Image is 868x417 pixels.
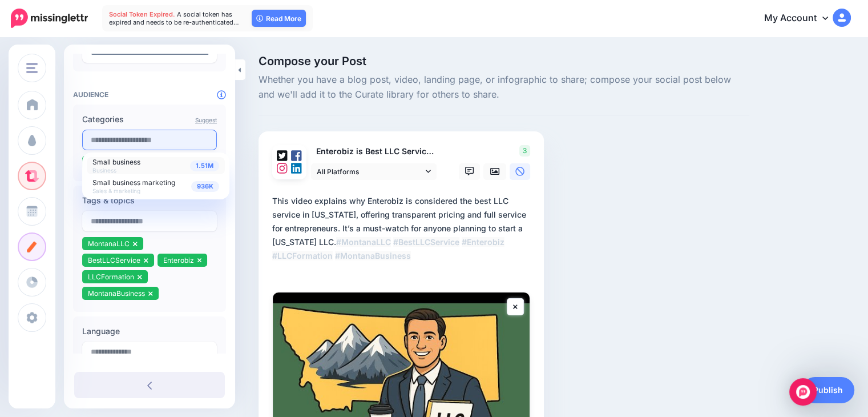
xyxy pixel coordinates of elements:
[11,9,88,28] img: Missinglettr
[82,324,217,338] label: Language
[92,167,116,174] span: Business
[87,178,225,195] a: 936K Small business marketing Sales & marketing
[195,117,217,123] a: Suggest
[789,378,817,406] div: Open Intercom Messenger
[87,157,225,174] a: 1.51M Small business Business
[92,178,175,187] span: Small business marketing
[311,145,438,158] p: Enterobiz is Best LLC Service in [GEOGRAPHIC_DATA]
[317,166,423,178] span: All Platforms
[88,256,140,264] span: BestLLCService
[26,63,38,73] img: menu.png
[802,377,854,403] a: Publish
[88,239,130,248] span: MontanaLLC
[519,145,530,157] span: 3
[92,158,140,166] span: Small business
[82,194,217,207] label: Tags & topics
[311,163,437,180] a: All Platforms
[190,161,219,171] span: 1.51M
[259,55,749,67] span: Compose your Post
[92,187,140,194] span: Sales & marketing
[109,10,239,26] span: A social token has expired and needs to be re-authenticated…
[88,289,145,298] span: MontanaBusiness
[88,272,134,281] span: LLCFormation
[82,113,217,126] label: Categories
[73,90,226,99] h4: Audience
[163,256,194,264] span: Enterobiz
[109,10,175,18] span: Social Token Expired.
[191,181,219,192] span: 936K
[259,73,749,102] span: Whether you have a blog post, video, landing page, or infographic to share; compose your social p...
[272,194,535,263] div: This video explains why Enterobiz is considered the best LLC service in [US_STATE], offering tran...
[753,5,851,33] a: My Account
[252,10,306,27] a: Read More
